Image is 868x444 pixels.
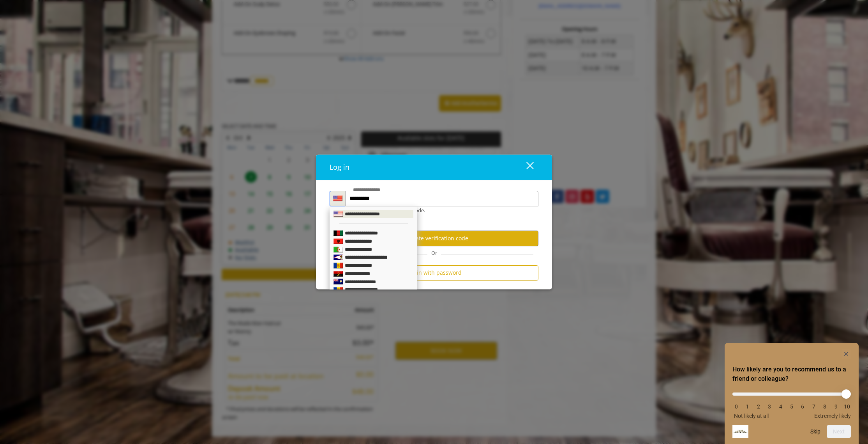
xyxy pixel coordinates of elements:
[732,403,740,410] li: 0
[330,191,345,206] div: Country
[843,403,851,410] li: 10
[732,365,851,384] h2: How likely are you to recommend us to a friend or colleague? Select an option from 0 to 10, with ...
[842,349,851,359] button: Hide survey
[324,206,533,215] div: You will receive a 6-digit verification code.
[810,428,820,435] button: Skip
[732,349,851,438] div: How likely are you to recommend us to a friend or colleague? Select an option from 0 to 10, with ...
[517,162,533,173] div: close dialog
[330,162,349,172] span: Log in
[427,249,441,256] span: Or
[814,413,851,419] span: Extremely likely
[777,403,785,410] li: 4
[766,403,773,410] li: 3
[732,387,851,419] div: How likely are you to recommend us to a friend or colleague? Select an option from 0 to 10, with ...
[734,413,769,419] span: Not likely at all
[821,403,829,410] li: 8
[743,403,751,410] li: 1
[827,425,851,438] button: Next question
[755,403,762,410] li: 2
[330,265,538,281] button: Log in with password
[788,403,796,410] li: 5
[799,403,806,410] li: 6
[512,159,538,175] button: close dialog
[330,231,538,246] button: Generate verification code
[810,403,818,410] li: 7
[832,403,840,410] li: 9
